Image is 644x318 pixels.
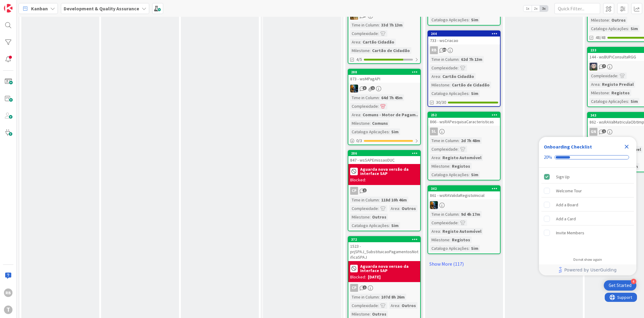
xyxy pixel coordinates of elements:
div: 733 - wsCriacao [428,37,500,44]
div: Cartão de Cidadão [450,82,491,88]
div: Catalogo Aplicações [430,16,469,23]
a: Powered by UserGuiding [542,264,633,275]
div: Time in Column [350,294,379,300]
a: Show More (117) [428,259,501,269]
div: Milestone [430,163,449,169]
div: Outros [610,17,627,23]
span: : [440,228,441,235]
div: Time in Column [350,197,379,203]
div: Milestone [430,236,449,243]
div: Time in Column [430,211,459,218]
span: : [469,16,470,23]
div: Complexidade [589,72,617,79]
span: : [360,39,361,45]
div: 9d 4h 17m [459,211,482,218]
div: Onboarding Checklist [544,143,592,150]
div: Outros [400,205,417,212]
div: Registo Automóvel [441,154,483,161]
div: Complexidade [350,103,378,110]
div: JC [348,85,420,93]
div: CP [348,284,420,292]
span: Kanban [31,5,48,12]
span: 4/5 [356,56,362,63]
span: : [449,236,450,243]
div: Area [389,302,399,309]
span: 30/30 [436,99,446,106]
span: : [609,89,610,96]
div: Sim [470,90,480,97]
span: Powered by UserGuiding [564,266,617,274]
div: Milestone [350,214,370,220]
div: [DATE] [368,274,381,280]
div: 372 [348,237,420,242]
span: : [459,137,459,144]
span: : [378,302,379,309]
div: Add a Card is incomplete. [541,212,634,225]
div: Milestone [430,82,449,88]
div: Get Started [609,282,632,288]
div: CP [348,187,420,195]
span: : [389,128,390,135]
img: JC [350,85,358,93]
div: Sign Up [556,173,570,180]
span: : [378,103,379,110]
span: 48/48 [596,34,606,41]
div: Registo Predial [600,81,635,88]
div: 342 [428,186,500,191]
div: RB [430,46,438,54]
span: : [469,171,470,178]
div: Checklist progress: 20% [544,155,632,160]
div: Add a Board [556,201,578,208]
div: Blocked: [350,274,366,280]
span: : [458,219,459,226]
div: Complexidade [350,302,378,309]
div: 252 [428,112,500,118]
div: Catalogo Aplicações [430,245,469,252]
div: 847 - wsSAPEmissaoDUC [348,156,420,164]
div: 372 [351,237,420,242]
div: Invite Members [556,229,584,236]
span: : [600,81,600,88]
div: Comuns [371,120,389,127]
div: Sim [390,128,400,135]
span: : [360,111,361,118]
div: RB [428,46,500,54]
div: 244733 - wsCriacao [428,31,500,44]
div: 118d 10h 46m [380,197,408,203]
div: CP [350,187,358,195]
div: Cartão Cidadão [361,39,396,45]
div: Catalogo Aplicações [430,171,469,178]
span: : [617,72,618,79]
div: Cartão Cidadão [441,73,476,80]
span: : [378,30,379,37]
div: Complexidade [430,65,458,71]
div: Open Get Started checklist, remaining modules: 4 [604,280,636,291]
div: Outros [371,214,388,220]
span: : [370,47,371,54]
div: Catalogo Aplicações [589,25,628,32]
span: 1 [363,285,367,289]
span: 1 [602,129,606,133]
div: Area [430,73,440,80]
div: 873 - wsMPagAPI [348,75,420,83]
div: Sign Up is complete. [541,170,634,183]
div: 286 [351,151,420,156]
div: Complexidade [350,30,378,37]
div: 0/3 [348,137,420,145]
div: 288 [348,69,420,75]
b: Aguarda nova versão da interface SAP [360,167,418,176]
span: : [389,222,390,229]
b: Development & Quality Assurance [64,5,139,12]
div: 252866 - wsRAPesquisaCaracteristicas [428,112,500,126]
div: Milestone [589,89,609,96]
span: : [370,214,371,220]
div: Invite Members is incomplete. [541,226,634,239]
div: Sim [470,16,480,23]
img: JC [430,201,438,209]
div: Welcome Tour is incomplete. [541,184,634,197]
span: 0 / 3 [356,138,362,144]
span: : [370,311,371,317]
div: SL [430,128,438,135]
div: Catalogo Aplicações [350,128,389,135]
span: : [379,22,380,28]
